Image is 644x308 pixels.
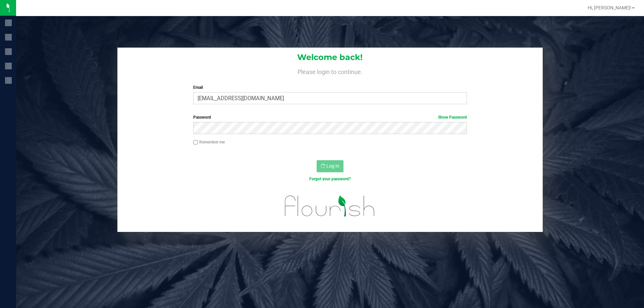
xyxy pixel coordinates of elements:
[117,53,543,62] h1: Welcome back!
[326,163,339,169] span: Log In
[588,5,631,10] span: Hi, [PERSON_NAME]!
[277,189,383,223] img: flourish_logo.svg
[317,160,343,172] button: Log In
[438,115,467,120] a: Show Password
[309,177,351,181] a: Forgot your password?
[117,67,543,75] h4: Please login to continue.
[193,140,198,145] input: Remember me
[193,84,467,90] label: Email
[193,139,225,145] label: Remember me
[193,115,211,120] span: Password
